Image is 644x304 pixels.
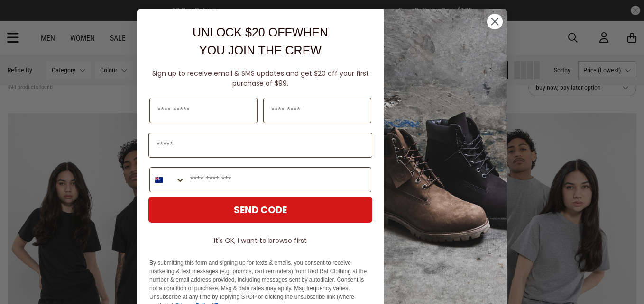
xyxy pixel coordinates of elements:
button: Search Countries [150,168,185,192]
button: Close dialog [487,13,503,30]
img: New Zealand [155,176,163,184]
input: First Name [149,98,258,123]
button: SEND CODE [148,197,372,223]
button: It's OK, I want to browse first [148,232,372,249]
span: WHEN [292,26,328,39]
span: YOU JOIN THE CREW [199,44,322,57]
input: Email [148,133,372,158]
span: UNLOCK $20 OFF [193,26,292,39]
span: Sign up to receive email & SMS updates and get $20 off your first purchase of $99. [152,69,369,88]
